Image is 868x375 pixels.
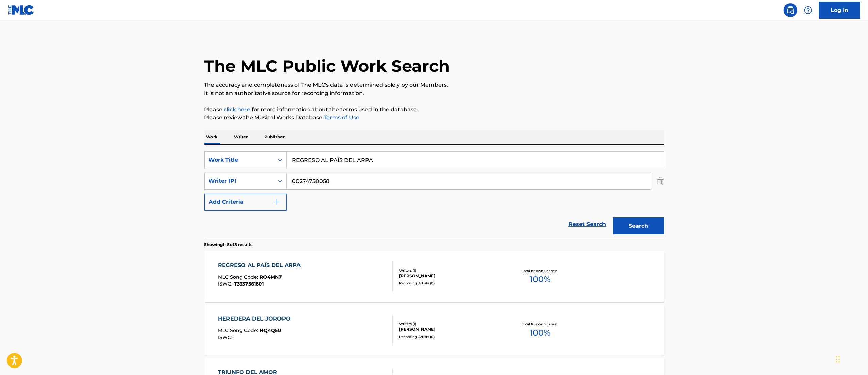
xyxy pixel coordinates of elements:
[784,3,797,17] a: Public Search
[218,315,294,323] div: HEREDERA DEL JOROPO
[218,334,234,340] span: ISWC :
[260,327,282,333] span: HQ4Q5U
[522,268,558,273] p: Total Known Shares:
[399,334,502,339] div: Recording Artists ( 0 )
[399,326,502,332] div: [PERSON_NAME]
[204,151,664,238] form: Search Form
[204,81,664,89] p: The accuracy and completeness of The MLC's data is determined solely by our Members.
[565,217,610,232] a: Reset Search
[819,2,860,19] a: Log In
[204,194,287,211] button: Add Criteria
[234,281,264,287] span: T3337561801
[613,217,664,234] button: Search
[204,56,450,76] h1: The MLC Public Work Search
[834,342,868,375] iframe: Chat Widget
[204,114,664,122] p: Please review the Musical Works Database
[657,173,664,190] img: Delete Criterion
[209,156,270,164] div: Work Title
[8,5,34,15] img: MLC Logo
[836,349,840,370] div: Arrastrar
[204,305,664,356] a: HEREDERA DEL JOROPOMLC Song Code:HQ4Q5UISWC:Writers (1)[PERSON_NAME]Recording Artists (0)Total Kn...
[204,251,664,302] a: REGRESO AL PAÍS DEL ARPAMLC Song Code:RO4MN7ISWC:T3337561801Writers (1)[PERSON_NAME]Recording Art...
[399,273,502,279] div: [PERSON_NAME]
[530,327,550,339] span: 100 %
[399,281,502,286] div: Recording Artists ( 0 )
[204,89,664,97] p: It is not an authoritative source for recording information.
[399,268,502,273] div: Writers ( 1 )
[218,274,260,280] span: MLC Song Code :
[786,6,795,14] img: search
[218,327,260,333] span: MLC Song Code :
[209,177,270,185] div: Writer IPI
[260,274,282,280] span: RO4MN7
[804,6,812,14] img: help
[224,106,251,113] a: click here
[262,130,287,144] p: Publisher
[204,105,664,114] p: Please for more information about the terms used in the database.
[399,321,502,326] div: Writers ( 1 )
[218,261,304,270] div: REGRESO AL PAÍS DEL ARPA
[834,342,868,375] div: Widget de chat
[204,130,220,144] p: Work
[232,130,250,144] p: Writer
[323,114,360,121] a: Terms of Use
[530,273,550,286] span: 100 %
[273,198,281,206] img: 9d2ae6d4665cec9f34b9.svg
[522,322,558,327] p: Total Known Shares:
[204,242,253,248] p: Showing 1 - 8 of 8 results
[801,3,815,17] div: Help
[218,281,234,287] span: ISWC :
